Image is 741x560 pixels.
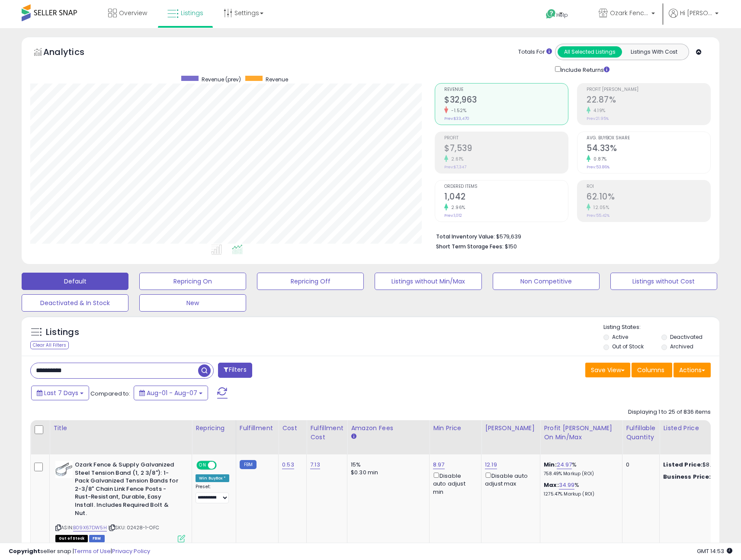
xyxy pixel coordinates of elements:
span: | SKU: 02428-1-OFC [108,524,159,531]
button: Repricing Off [257,273,364,290]
button: Save View [585,363,630,377]
a: Terms of Use [74,547,111,555]
div: Title [53,424,188,433]
a: 34.99 [559,481,575,489]
span: Revenue [266,76,288,83]
span: Ordered Items [444,184,568,189]
span: Aug-01 - Aug-07 [147,389,197,397]
span: Columns [637,366,664,374]
a: 0.53 [282,460,294,469]
small: 0.87% [590,156,607,162]
div: Amazon Fees [351,424,426,433]
h2: 54.33% [587,143,710,155]
label: Archived [670,343,693,350]
button: Last 7 Days [31,386,89,400]
div: [PERSON_NAME] [485,424,536,433]
span: Revenue (prev) [202,76,241,83]
div: Repricing [196,424,232,433]
b: Listed Price: [663,460,703,469]
b: Short Term Storage Fees: [436,243,504,250]
button: Aug-01 - Aug-07 [134,386,208,400]
div: $0.30 min [351,469,423,476]
button: Non Competitive [493,273,600,290]
h2: 1,042 [444,192,568,203]
p: Listing States: [603,323,719,331]
img: 31ygHwApcNL._SL40_.jpg [55,461,73,478]
span: Profit [444,136,568,141]
a: Help [539,2,585,28]
th: The percentage added to the cost of goods (COGS) that forms the calculator for Min & Max prices. [540,420,622,454]
p: 758.49% Markup (ROI) [544,471,616,477]
small: Prev: $7,347 [444,164,466,170]
a: Privacy Policy [112,547,150,555]
div: Min Price [433,424,478,433]
a: 8.97 [433,460,445,469]
div: Listed Price [663,424,738,433]
small: 12.05% [590,204,609,211]
button: Repricing On [139,273,246,290]
span: Help [556,11,568,19]
label: Deactivated [670,333,703,341]
div: ASIN: [55,461,185,541]
div: Displaying 1 to 25 of 836 items [628,408,711,416]
span: OFF [215,462,229,469]
button: New [139,294,246,312]
span: Profit [PERSON_NAME] [587,87,710,92]
span: Avg. Buybox Share [587,136,710,141]
span: Overview [119,9,147,17]
div: Fulfillable Quantity [626,424,656,442]
a: B09X67DW5H [73,524,107,531]
small: 2.96% [448,204,465,211]
div: $8.97 [663,461,735,469]
h2: 22.87% [587,95,710,106]
li: $579,639 [436,231,704,241]
h5: Analytics [43,46,101,60]
small: Prev: 1,012 [444,213,462,218]
i: Get Help [545,9,556,19]
button: Columns [632,363,672,377]
small: -1.52% [448,107,466,114]
small: Prev: 21.95% [587,116,609,121]
span: FBM [89,535,105,542]
button: All Selected Listings [558,46,622,58]
a: 12.19 [485,460,497,469]
label: Out of Stock [612,343,644,350]
h2: $32,963 [444,95,568,106]
div: seller snap | | [9,547,150,556]
b: Min: [544,460,557,469]
a: 7.13 [310,460,320,469]
div: % [544,461,616,477]
h5: Listings [46,326,79,338]
div: 0 [626,461,653,469]
span: ROI [587,184,710,189]
small: FBM [240,460,257,469]
span: Revenue [444,87,568,92]
small: Prev: $33,470 [444,116,469,121]
div: Fulfillment Cost [310,424,343,442]
span: Hi [PERSON_NAME] [680,9,712,17]
div: $8.97 [663,473,735,481]
div: Cost [282,424,303,433]
p: 1275.47% Markup (ROI) [544,491,616,497]
button: Deactivated & In Stock [22,294,128,312]
b: Ozark Fence & Supply Galvanized Steel Tension Band (1, 2 3/8"): 1-Pack Galvanized Tension Bands f... [75,461,180,519]
b: Business Price: [663,473,711,481]
div: Win BuyBox * [196,474,229,482]
div: Fulfillment [240,424,275,433]
button: Default [22,273,128,290]
button: Listings With Cost [622,46,686,58]
button: Listings without Min/Max [375,273,481,290]
label: Active [612,333,628,341]
a: 24.97 [557,460,572,469]
small: Amazon Fees. [351,433,356,441]
a: Hi [PERSON_NAME] [669,9,719,28]
small: Prev: 55.42% [587,213,609,218]
small: Prev: 53.86% [587,164,609,170]
b: Total Inventory Value: [436,233,495,240]
button: Filters [218,363,252,378]
div: Include Returns [549,64,620,74]
div: Clear All Filters [30,341,69,349]
div: Disable auto adjust min [433,471,475,496]
h2: $7,539 [444,143,568,155]
span: Last 7 Days [44,389,78,397]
